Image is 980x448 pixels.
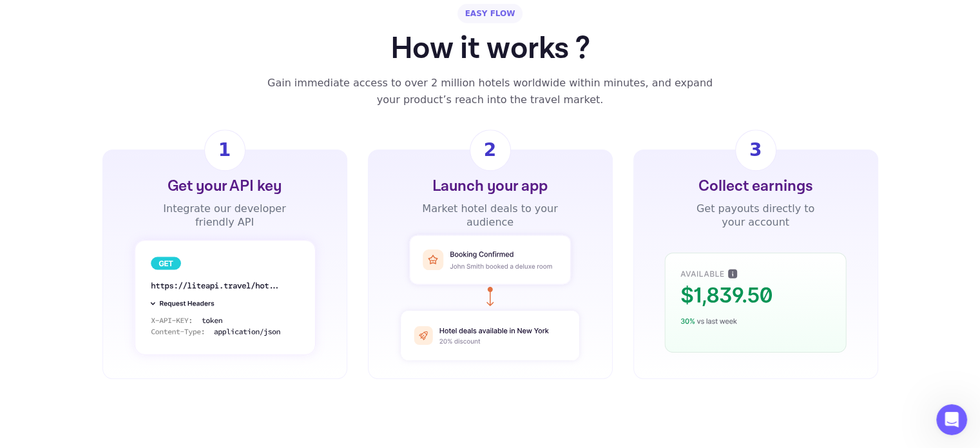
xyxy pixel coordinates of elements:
div: Integrate our developer friendly API [155,202,294,229]
div: 2 [484,137,496,164]
div: Get your API key [168,176,282,197]
div: Collect earnings [698,176,812,197]
div: 3 [749,137,762,164]
h1: How it works ? [390,34,590,64]
div: Market hotel deals to your audience [421,202,559,229]
iframe: Intercom live chat [936,404,967,435]
div: Get payouts directly to your account [686,202,825,229]
div: EASY FLOW [457,4,523,23]
div: Launch your app [432,176,548,197]
div: 1 [218,137,231,164]
div: Gain immediate access to over 2 million hotels worldwide within minutes, and expand your product’... [259,75,722,108]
